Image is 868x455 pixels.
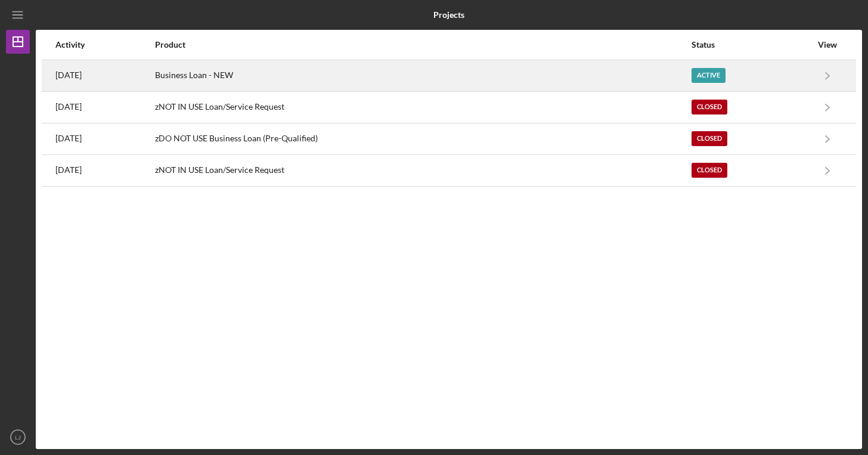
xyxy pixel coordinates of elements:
div: View [813,40,842,49]
text: LJ [15,434,21,441]
div: Closed [692,163,727,178]
time: 2024-01-08 18:58 [55,102,82,112]
div: Product [155,40,690,49]
time: 2025-08-05 14:13 [55,70,82,80]
b: Projects [433,10,464,20]
button: LJ [6,425,30,449]
div: zNOT IN USE Loan/Service Request [155,156,690,185]
time: 2023-05-22 18:19 [55,134,82,143]
div: Activity [55,40,154,49]
div: Closed [692,131,727,146]
div: zDO NOT USE Business Loan (Pre-Qualified) [155,124,690,154]
div: Status [692,40,811,49]
div: Closed [692,100,727,114]
div: Business Loan - NEW [155,61,690,91]
div: Active [692,68,726,83]
div: zNOT IN USE Loan/Service Request [155,92,690,122]
time: 2023-04-11 17:47 [55,165,82,175]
